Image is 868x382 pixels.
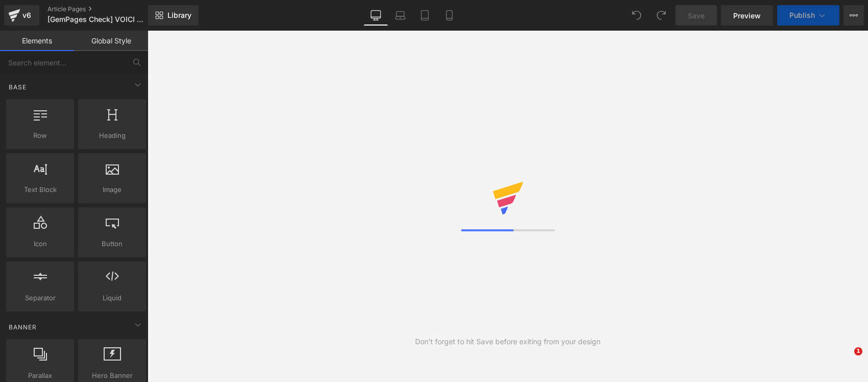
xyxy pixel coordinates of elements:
a: v6 [4,5,39,26]
a: Global Style [74,31,148,51]
button: More [843,5,864,26]
span: Parallax [9,370,71,381]
span: Separator [9,293,71,303]
span: [GemPages Check] VOICI COMMENT RECONNAITRE UNE FAUSSE MONTRE [PERSON_NAME] [47,15,146,23]
span: Icon [9,238,71,249]
span: Heading [81,130,143,141]
a: New Library [148,5,199,26]
a: Article Pages [47,5,165,13]
span: Button [81,238,143,249]
div: v6 [20,9,33,22]
span: Publish [789,11,815,19]
span: Preview [733,10,761,21]
span: Library [167,11,191,20]
a: Mobile [437,5,462,26]
a: Laptop [388,5,413,26]
span: Base [8,82,28,92]
span: Liquid [81,293,143,303]
span: Banner [8,322,38,332]
iframe: Intercom live chat [833,347,858,372]
a: Preview [721,5,773,26]
span: Image [81,184,143,195]
span: Text Block [9,184,71,195]
button: Publish [777,5,839,26]
span: Row [9,130,71,141]
span: Save [688,10,705,21]
a: Desktop [364,5,388,26]
span: Hero Banner [81,370,143,381]
div: Don't forget to hit Save before exiting from your design [415,336,600,347]
button: Redo [651,5,671,26]
span: 1 [854,347,862,355]
button: Undo [626,5,647,26]
a: Tablet [413,5,437,26]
